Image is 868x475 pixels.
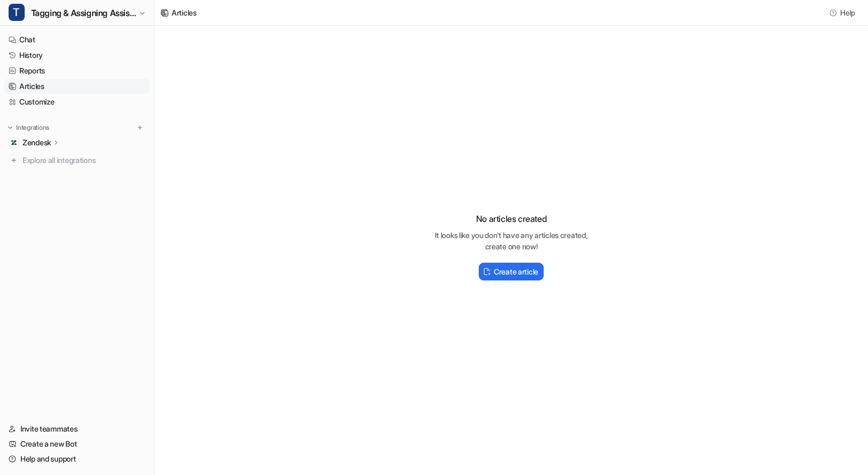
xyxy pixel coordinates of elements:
a: Reports [4,63,150,78]
span: Explore all integrations [23,152,145,169]
h2: Create article [494,266,538,277]
button: Integrations [4,122,53,133]
span: Tagging & Assigning Assistant [31,5,136,20]
a: Chat [4,32,150,47]
a: Explore all integrations [4,153,150,168]
div: Articles [172,7,197,18]
h3: No articles created [426,212,597,225]
a: Articles [4,79,150,94]
p: It looks like you don't have any articles created, create one now! [426,229,597,252]
img: explore all integrations [9,155,19,166]
button: Help [826,5,859,20]
p: Zendesk [23,137,51,148]
button: Create article [479,263,544,280]
span: T [9,4,25,21]
img: menu_add.svg [136,124,144,131]
a: Help and support [4,451,150,466]
img: Zendesk [11,139,17,146]
a: Invite teammates [4,421,150,436]
a: Create a new Bot [4,436,150,451]
p: Integrations [16,123,49,132]
a: Customize [4,94,150,109]
img: expand menu [6,124,14,131]
a: History [4,48,150,63]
